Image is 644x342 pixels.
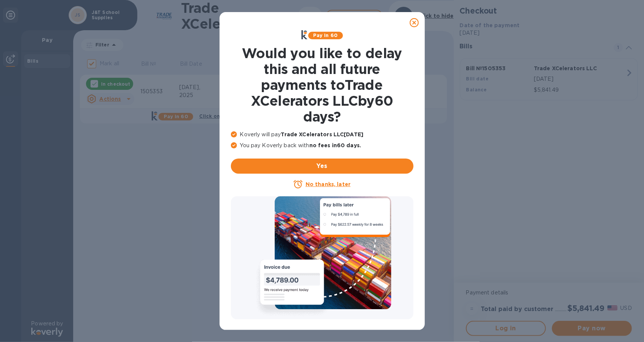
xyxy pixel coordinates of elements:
[306,181,350,187] u: No thanks, later
[231,159,413,174] button: Yes
[231,45,413,125] h1: Would you like to delay this and all future payments to Trade XCelerators LLC by 60 days ?
[281,131,364,137] b: Trade XCelerators LLC [DATE]
[313,32,338,38] b: Pay in 60
[231,142,413,149] p: You pay Koverly back with
[231,131,413,139] p: Koverly will pay
[237,162,407,171] span: Yes
[309,142,361,148] b: no fees in 60 days .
